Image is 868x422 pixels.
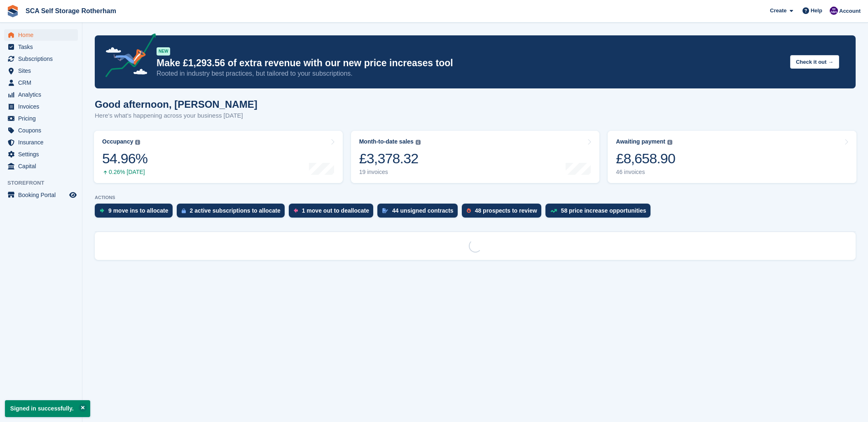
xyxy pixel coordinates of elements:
span: Invoices [18,101,68,112]
div: 46 invoices [616,169,675,176]
p: Rooted in industry best practices, but tailored to your subscriptions. [157,69,784,78]
div: NEW [157,47,170,56]
p: Signed in successfully. [5,400,90,417]
img: price-adjustments-announcement-icon-8257ccfd72463d97f412b2fc003d46551f7dbcb40ab6d574587a9cd5c0d94... [98,33,156,80]
button: Check it out → [790,55,839,69]
a: menu [4,148,78,160]
a: Month-to-date sales £3,378.32 19 invoices [351,131,600,183]
a: menu [4,125,78,136]
div: 58 price increase opportunities [561,207,646,214]
div: 9 move ins to allocate [108,207,168,214]
p: Make £1,293.56 of extra revenue with our new price increases tool [157,57,784,69]
div: 48 prospects to review [475,207,537,214]
span: Analytics [18,89,68,100]
p: Here's what's happening across your business [DATE] [95,111,257,121]
span: Settings [18,148,68,160]
img: active_subscription_to_allocate_icon-d502201f5373d7db506a760aba3b589e785aa758c864c3986d89f69b8ff3... [182,208,186,213]
span: Tasks [18,41,68,53]
div: 44 unsigned contracts [392,207,454,214]
span: Pricing [18,113,68,124]
a: Preview store [68,190,78,200]
img: icon-info-grey-7440780725fd019a000dd9b08b2336e03edf1995a4989e88bcd33f0948082b44.svg [667,140,672,145]
img: move_ins_to_allocate_icon-fdf77a2bb77ea45bf5b3d319d69a93e2d87916cf1d5bf7949dd705db3b84f3ca.svg [100,208,104,213]
div: Occupancy [102,138,133,145]
div: Awaiting payment [616,138,665,145]
a: Occupancy 54.96% 0.26% [DATE] [94,131,343,183]
div: 54.96% [102,150,147,167]
span: Sites [18,65,68,77]
div: Month-to-date sales [359,138,414,145]
a: menu [4,113,78,124]
a: 1 move out to deallocate [289,204,377,222]
span: Account [839,7,861,15]
div: 1 move out to deallocate [302,207,369,214]
span: Storefront [7,179,82,187]
a: menu [4,77,78,88]
span: Booking Portal [18,189,68,201]
a: menu [4,53,78,65]
a: menu [4,65,78,77]
a: Awaiting payment £8,658.90 46 invoices [608,131,856,183]
p: ACTIONS [95,195,856,200]
div: 2 active subscriptions to allocate [190,207,281,214]
a: menu [4,41,78,53]
a: menu [4,137,78,148]
span: Coupons [18,125,68,136]
a: menu [4,89,78,100]
span: Create [770,7,786,15]
a: 2 active subscriptions to allocate [177,204,289,222]
div: £3,378.32 [359,150,421,167]
span: Subscriptions [18,53,68,65]
div: 0.26% [DATE] [102,169,147,176]
a: menu [4,189,78,201]
h1: Good afternoon, [PERSON_NAME] [95,99,257,110]
a: SCA Self Storage Rotherham [22,4,119,18]
a: menu [4,29,78,41]
img: price_increase_opportunities-93ffe204e8149a01c8c9dc8f82e8f89637d9d84a8eef4429ea346261dce0b2c0.svg [550,209,557,213]
div: 19 invoices [359,169,421,176]
img: icon-info-grey-7440780725fd019a000dd9b08b2336e03edf1995a4989e88bcd33f0948082b44.svg [135,140,140,145]
a: 48 prospects to review [462,204,545,222]
img: Kelly Neesham [830,7,838,15]
img: move_outs_to_deallocate_icon-f764333ba52eb49d3ac5e1228854f67142a1ed5810a6f6cc68b1a99e826820c5.svg [294,208,298,213]
a: menu [4,101,78,112]
span: Home [18,29,68,41]
img: stora-icon-8386f47178a22dfd0bd8f6a31ec36ba5ce8667c1dd55bd0f319d3a0aa187defe.svg [7,5,19,17]
a: menu [4,160,78,172]
a: 44 unsigned contracts [377,204,462,222]
a: 58 price increase opportunities [545,204,655,222]
div: £8,658.90 [616,150,675,167]
img: contract_signature_icon-13c848040528278c33f63329250d36e43548de30e8caae1d1a13099fd9432cc5.svg [382,208,388,213]
span: CRM [18,77,68,88]
span: Capital [18,160,68,172]
a: 9 move ins to allocate [95,204,177,222]
span: Insurance [18,137,68,148]
span: Help [811,7,822,15]
img: prospect-51fa495bee0391a8d652442698ab0144808aea92771e9ea1ae160a38d050c398.svg [467,208,471,213]
img: icon-info-grey-7440780725fd019a000dd9b08b2336e03edf1995a4989e88bcd33f0948082b44.svg [416,140,421,145]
